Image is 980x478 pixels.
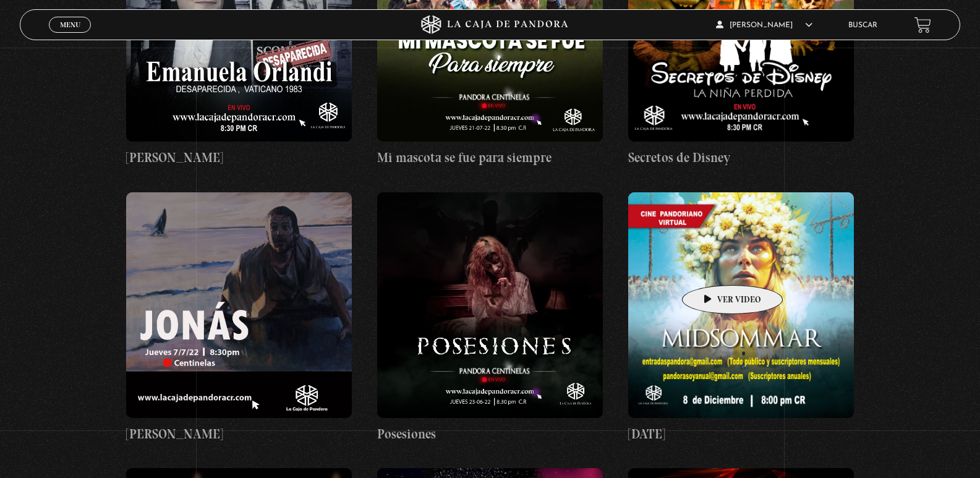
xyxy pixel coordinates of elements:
a: View your shopping cart [914,17,931,33]
a: Posesiones [377,192,603,444]
h4: [PERSON_NAME] [126,148,352,168]
h4: [PERSON_NAME] [126,424,352,444]
a: [DATE] [628,192,854,444]
h4: Posesiones [377,424,603,444]
span: Menu [60,21,80,28]
span: [PERSON_NAME] [716,22,812,29]
h4: Secretos de Disney [628,148,854,168]
a: Buscar [848,22,877,29]
h4: Mi mascota se fue para siempre [377,148,603,168]
span: Cerrar [56,32,85,40]
a: [PERSON_NAME] [126,192,352,444]
h4: [DATE] [628,424,854,444]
